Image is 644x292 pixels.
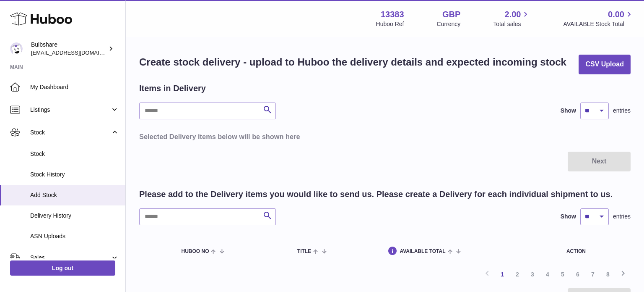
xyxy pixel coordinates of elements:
a: 6 [570,267,585,282]
div: Currency [437,20,461,28]
strong: GBP [442,9,460,20]
h3: Selected Delivery items below will be shown here [139,132,631,141]
h2: Please add to the Delivery items you would like to send us. Please create a Delivery for each ind... [139,189,613,200]
a: 7 [585,267,600,282]
span: AVAILABLE Total [400,249,445,254]
span: Listings [30,106,110,114]
div: Action [566,249,622,254]
span: Sales [30,254,110,262]
span: Stock [30,129,110,137]
h1: Create stock delivery - upload to Huboo the delivery details and expected incoming stock [139,55,566,69]
div: Bulbshare [31,41,106,57]
span: Add Stock [30,191,119,199]
a: 2 [510,267,525,282]
a: 0.00 AVAILABLE Stock Total [563,9,634,28]
span: 2.00 [505,9,521,20]
span: 0.00 [608,9,624,20]
a: 1 [495,267,510,282]
span: Stock History [30,171,119,179]
span: ASN Uploads [30,232,119,240]
button: CSV Upload [579,55,631,74]
a: 3 [525,267,540,282]
span: Total sales [493,20,530,28]
span: [EMAIL_ADDRESS][DOMAIN_NAME] [31,49,123,56]
a: 2.00 Total sales [493,9,530,28]
span: Delivery History [30,212,119,220]
a: 8 [600,267,615,282]
span: AVAILABLE Stock Total [563,20,634,28]
h2: Items in Delivery [139,83,206,94]
span: Stock [30,150,119,158]
label: Show [561,107,576,115]
strong: 13383 [381,9,404,20]
label: Show [561,213,576,221]
a: Log out [10,260,115,276]
span: entries [613,107,631,115]
span: entries [613,213,631,221]
span: My Dashboard [30,83,119,91]
span: Huboo no [181,249,209,254]
a: 4 [540,267,555,282]
span: Title [297,249,311,254]
a: 5 [555,267,570,282]
img: rimmellive@bulbshare.com [10,42,23,55]
div: Huboo Ref [376,20,404,28]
